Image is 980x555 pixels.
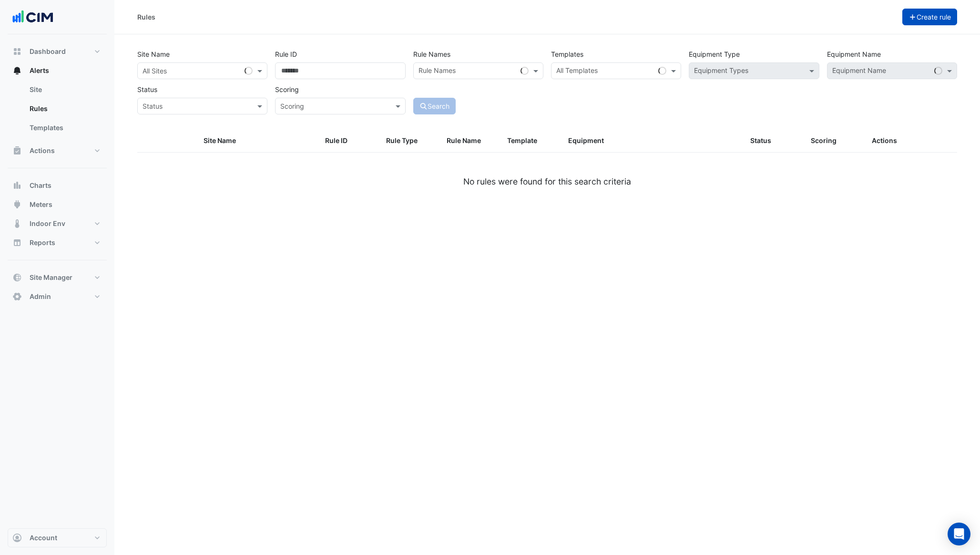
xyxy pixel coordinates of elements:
[417,65,456,78] div: Rule Names
[22,80,107,99] a: Site
[8,233,107,252] button: Reports
[12,273,22,282] app-icon: Site Manager
[386,135,435,146] div: Rule Type
[568,135,739,146] div: Equipment
[12,200,22,209] app-icon: Meters
[30,533,57,543] span: Account
[8,176,107,195] button: Charts
[137,12,155,22] div: Rules
[11,8,54,27] img: Company Logo
[831,65,886,78] div: Equipment Name
[948,523,970,545] div: Open Intercom Messenger
[413,46,450,62] label: Rule Names
[204,135,314,146] div: Site Name
[12,219,22,228] app-icon: Indoor Env
[750,135,799,146] div: Status
[137,46,170,62] label: Site Name
[30,66,49,75] span: Alerts
[12,181,22,190] app-icon: Charts
[551,46,583,62] label: Templates
[30,200,52,209] span: Meters
[137,175,957,188] div: No rules were found for this search criteria
[8,61,107,80] button: Alerts
[30,238,55,247] span: Reports
[447,135,496,146] div: Rule Name
[8,528,107,547] button: Account
[12,47,22,56] app-icon: Dashboard
[137,81,157,98] label: Status
[30,219,65,228] span: Indoor Env
[8,80,107,141] div: Alerts
[693,65,748,78] div: Equipment Types
[507,135,556,146] div: Template
[22,99,107,118] a: Rules
[30,47,66,56] span: Dashboard
[12,292,22,301] app-icon: Admin
[30,146,55,155] span: Actions
[30,273,72,282] span: Site Manager
[902,9,958,25] button: Create rule
[12,146,22,155] app-icon: Actions
[8,268,107,287] button: Site Manager
[8,42,107,61] button: Dashboard
[325,135,374,146] div: Rule ID
[30,292,51,301] span: Admin
[22,118,107,137] a: Templates
[275,46,297,62] label: Rule ID
[275,81,299,98] label: Scoring
[872,135,951,146] div: Actions
[555,65,598,78] div: All Templates
[8,214,107,233] button: Indoor Env
[689,46,740,62] label: Equipment Type
[811,135,860,146] div: Scoring
[8,195,107,214] button: Meters
[30,181,51,190] span: Charts
[8,141,107,160] button: Actions
[827,46,881,62] label: Equipment Name
[12,238,22,247] app-icon: Reports
[8,287,107,306] button: Admin
[12,66,22,75] app-icon: Alerts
